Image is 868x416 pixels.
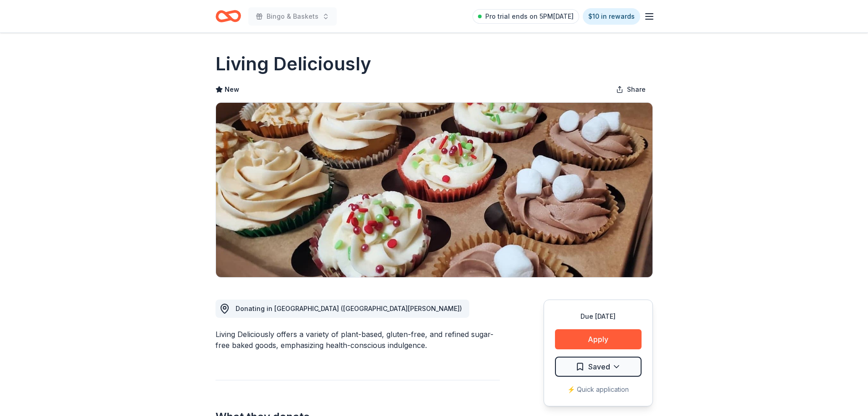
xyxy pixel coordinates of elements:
[555,357,642,377] button: Saved
[583,8,640,25] a: $10 in rewards
[588,361,610,373] span: Saved
[555,329,642,349] button: Apply
[248,7,337,26] button: Bingo & Baskets
[267,11,318,22] span: Bingo & Baskets
[555,311,642,322] div: Due [DATE]
[225,84,239,95] span: New
[609,80,653,99] button: Share
[216,103,652,277] img: Image for Living Deliciously
[485,11,574,22] span: Pro trial ends on 5PM[DATE]
[216,51,371,77] h1: Living Deliciously
[236,305,462,312] span: Donating in [GEOGRAPHIC_DATA] ([GEOGRAPHIC_DATA][PERSON_NAME])
[216,5,241,27] a: Home
[216,329,500,351] div: Living Deliciously offers a variety of plant-based, gluten-free, and refined sugar-free baked goo...
[627,84,646,95] span: Share
[555,384,642,395] div: ⚡️ Quick application
[473,9,579,24] a: Pro trial ends on 5PM[DATE]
